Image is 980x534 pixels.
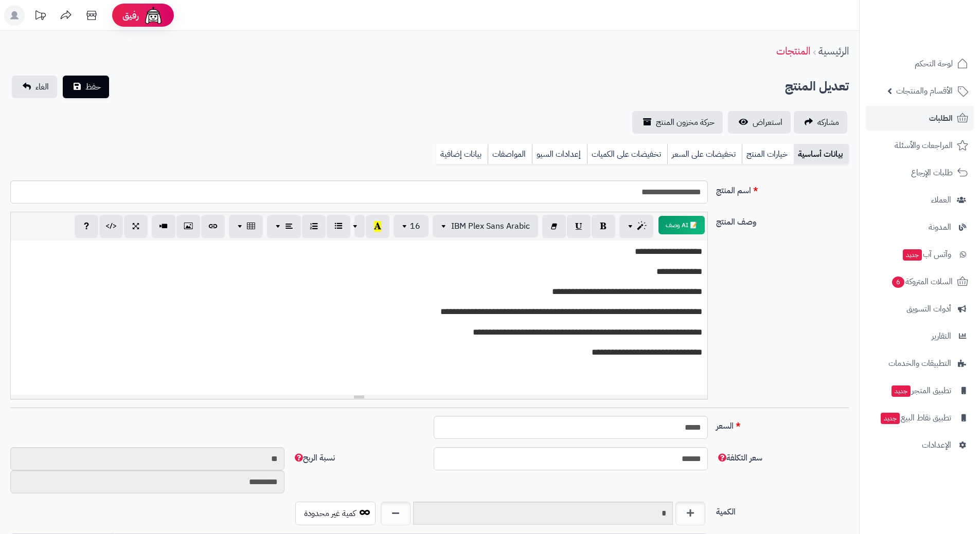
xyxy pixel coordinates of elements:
a: العملاء [866,188,974,212]
span: جديد [903,249,922,261]
a: حركة مخزون المنتج [632,111,723,134]
a: الطلبات [866,106,974,131]
span: 6 [892,277,904,288]
span: أدوات التسويق [906,302,951,316]
span: رفيق [122,9,139,22]
label: وصف المنتج [712,212,853,228]
span: IBM Plex Sans Arabic [451,220,530,232]
span: السلات المتروكة [891,274,953,289]
span: الغاء [35,81,49,93]
label: السعر [712,416,853,432]
a: وآتس آبجديد [866,242,974,267]
span: تطبيق المتجر [890,383,951,398]
span: تطبيق نقاط البيع [880,411,951,425]
a: لوحة التحكم [866,51,974,76]
a: الرئيسية [818,43,849,59]
button: IBM Plex Sans Arabic [433,215,538,237]
a: تخفيضات على الكميات [587,144,667,164]
a: المدونة [866,215,974,240]
a: السلات المتروكة6 [866,269,974,294]
button: 📝 AI وصف [658,216,705,234]
span: 16 [410,220,420,232]
span: حفظ [85,81,101,93]
a: الإعدادات [866,433,974,457]
span: العملاء [931,193,951,207]
label: الكمية [712,502,853,518]
span: نسبة الربح [293,452,335,464]
span: التقارير [932,329,951,343]
a: خيارات المنتج [742,144,794,164]
a: تطبيق نقاط البيعجديد [866,406,974,430]
span: جديد [881,413,900,424]
a: طلبات الإرجاع [866,160,974,185]
span: الطلبات [929,111,953,125]
span: مشاركه [817,116,839,128]
a: مشاركه [794,111,847,134]
a: الغاء [12,76,57,98]
label: اسم المنتج [712,180,853,197]
a: التطبيقات والخدمات [866,351,974,376]
h2: تعديل المنتج [785,76,849,97]
span: وآتس آب [902,247,951,262]
span: طلبات الإرجاع [911,165,953,180]
a: المواصفات [488,144,532,164]
a: تطبيق المتجرجديد [866,378,974,403]
a: بيانات أساسية [794,144,849,164]
a: المنتجات [776,43,810,59]
span: التطبيقات والخدمات [888,356,951,371]
span: جديد [892,385,911,397]
span: الإعدادات [922,438,951,452]
a: بيانات إضافية [436,144,488,164]
a: إعدادات السيو [532,144,587,164]
button: حفظ [63,76,109,98]
span: الأقسام والمنتجات [896,84,953,98]
button: 16 [394,215,429,237]
span: استعراض [753,116,782,128]
a: تخفيضات على السعر [667,144,742,164]
a: أدوات التسويق [866,297,974,321]
span: المراجعات والأسئلة [895,138,953,153]
img: ai-face.png [143,5,164,26]
span: سعر التكلفة [716,452,762,464]
span: المدونة [929,220,951,234]
a: المراجعات والأسئلة [866,133,974,158]
a: التقارير [866,324,974,348]
span: لوحة التحكم [915,57,953,71]
a: استعراض [728,111,791,134]
span: حركة مخزون المنتج [656,116,715,128]
a: تحديثات المنصة [27,5,53,28]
